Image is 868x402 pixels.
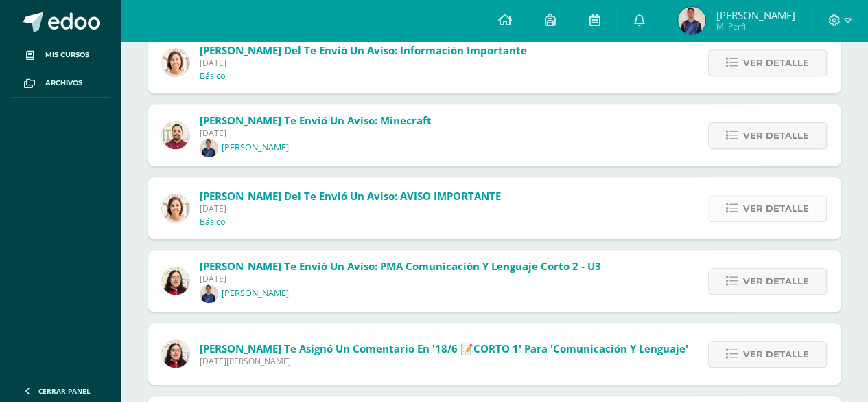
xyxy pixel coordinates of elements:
[743,123,809,148] span: Ver detalle
[162,49,189,76] img: c73c3e7115ebaba44cf6c1e27de5d20f.png
[162,122,189,149] img: e5b019aa7f8ef8ca40c9d9cad2d12463.png
[200,139,218,157] img: 4c727da44160a9297d8ce2920a477ee1.png
[743,196,809,221] span: Ver detalle
[162,194,189,222] img: c73c3e7115ebaba44cf6c1e27de5d20f.png
[200,216,226,227] p: Básico
[222,142,289,153] p: [PERSON_NAME]
[200,259,601,273] span: [PERSON_NAME] te envió un aviso: PMA Comunicación y Lenguaje Corto 2 - U3
[716,21,795,32] span: Mi Perfil
[200,203,501,214] span: [DATE]
[200,127,432,139] span: [DATE]
[38,386,91,396] span: Cerrar panel
[200,273,601,284] span: [DATE]
[200,71,226,82] p: Básico
[200,284,218,303] img: 4c727da44160a9297d8ce2920a477ee1.png
[162,267,189,295] img: c6b4b3f06f981deac34ce0a071b61492.png
[200,43,527,57] span: [PERSON_NAME] del te envió un aviso: Información importante
[45,78,82,89] span: Archivos
[743,50,809,76] span: Ver detalle
[162,340,189,368] img: c6b4b3f06f981deac34ce0a071b61492.png
[222,288,289,299] p: [PERSON_NAME]
[45,49,89,60] span: Mis cursos
[716,8,795,22] span: [PERSON_NAME]
[743,269,809,294] span: Ver detalle
[200,189,501,203] span: [PERSON_NAME] del te envió un aviso: AVISO IMPORTANTE
[11,69,110,98] a: Archivos
[200,113,432,127] span: [PERSON_NAME] te envió un aviso: Minecraft
[200,57,527,69] span: [DATE]
[11,41,110,69] a: Mis cursos
[743,342,809,367] span: Ver detalle
[200,342,688,355] span: [PERSON_NAME] te asignó un comentario en '18/6 📝CORTO 1' para 'Comunicación y Lenguaje'
[200,355,688,367] span: [DATE][PERSON_NAME]
[678,7,705,34] img: 2dd6b1747887d1c07ec5915245b443e1.png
